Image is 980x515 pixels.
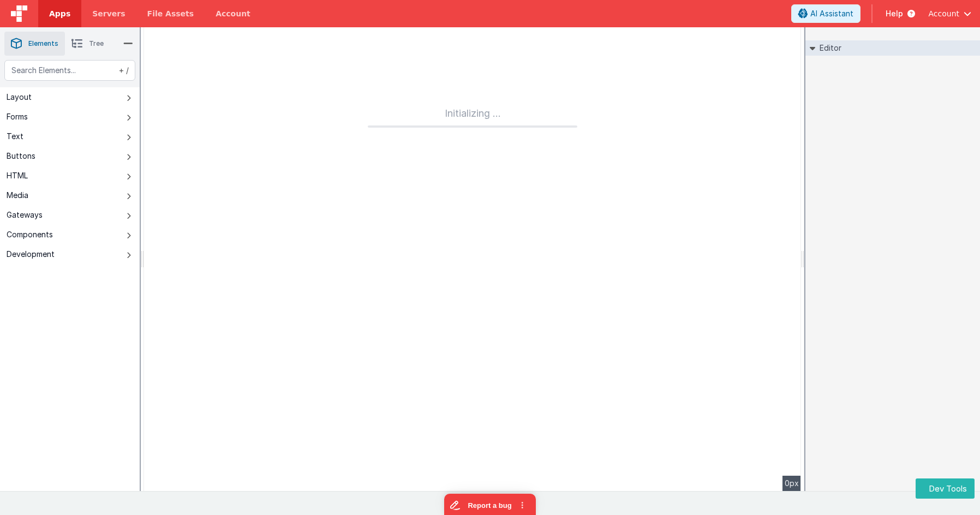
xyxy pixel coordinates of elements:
span: AI Assistant [810,8,853,19]
span: File Assets [147,8,194,19]
div: Components [7,229,53,240]
div: Forms [7,111,28,122]
div: Buttons [7,151,35,161]
h2: Editor [815,40,841,56]
input: Search Elements... [4,60,135,81]
button: AI Assistant [791,4,861,23]
span: Help [886,8,903,19]
div: Development [7,249,55,260]
div: HTML [7,170,28,181]
span: Servers [92,8,125,19]
div: Media [7,190,28,201]
div: --> [144,27,801,491]
div: Text [7,131,23,142]
span: + / [117,60,129,81]
span: Elements [28,39,58,48]
span: Apps [49,8,70,19]
button: Account [928,8,971,19]
div: Gateways [7,209,43,220]
span: Tree [89,39,104,48]
div: 0px [782,476,801,491]
div: Layout [7,92,32,103]
div: Initializing ... [368,106,577,128]
span: Account [928,8,959,19]
button: Dev Tools [916,478,975,499]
